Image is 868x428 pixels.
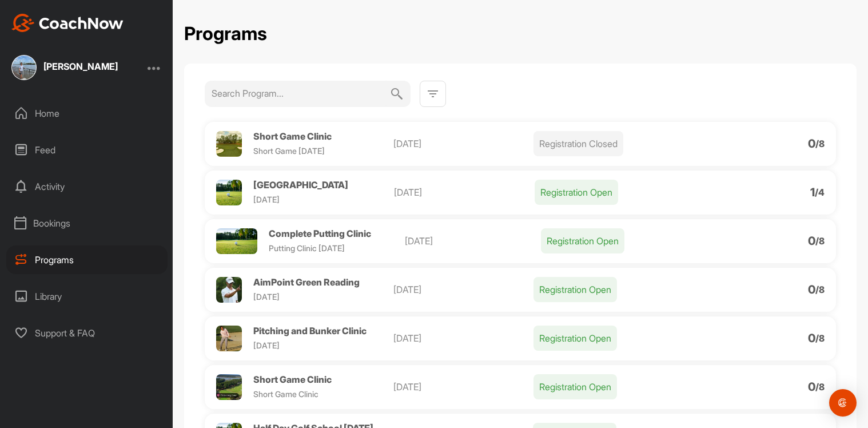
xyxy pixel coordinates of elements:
img: square_f098b0a6326cbcabace69c16c6b27f41.jpg [11,55,37,80]
p: Registration Open [541,228,624,253]
p: [DATE] [405,234,541,248]
p: Registration Open [535,180,618,205]
p: / 4 [815,188,825,197]
p: [DATE] [393,137,533,150]
h2: Programs [184,23,267,45]
p: / 8 [815,139,825,148]
span: [GEOGRAPHIC_DATA] [253,179,348,191]
div: Support & FAQ [6,319,168,347]
p: / 8 [815,382,825,391]
img: Profile picture [216,228,257,254]
span: Putting Clinic [DATE] [269,243,345,253]
div: Activity [6,172,168,201]
p: [DATE] [393,283,533,296]
p: / 8 [815,334,825,343]
div: Feed [6,136,168,164]
p: 0 [808,285,815,294]
p: [DATE] [394,185,535,199]
span: Short Game Clinic [253,130,332,142]
img: Profile picture [216,277,242,303]
div: Programs [6,245,168,274]
p: [DATE] [393,380,533,394]
p: 0 [808,334,815,343]
img: svg+xml;base64,PHN2ZyB3aWR0aD0iMjQiIGhlaWdodD0iMjQiIHZpZXdCb3g9IjAgMCAyNCAyNCIgZmlsbD0ibm9uZSIgeG... [390,81,404,107]
p: 0 [808,382,815,391]
span: [DATE] [253,292,280,302]
span: [DATE] [253,195,280,204]
div: Library [6,282,168,311]
input: Search Program... [212,81,390,106]
span: Short Game [DATE] [253,146,325,156]
img: Profile picture [216,374,242,400]
p: 0 [808,139,815,148]
span: [DATE] [253,340,280,350]
img: Profile picture [216,326,242,351]
div: Bookings [6,209,168,237]
img: svg+xml;base64,PHN2ZyB3aWR0aD0iMjQiIGhlaWdodD0iMjQiIHZpZXdCb3g9IjAgMCAyNCAyNCIgZmlsbD0ibm9uZSIgeG... [426,87,440,101]
p: Registration Closed [533,131,623,156]
span: AimPoint Green Reading [253,276,360,288]
p: Registration Open [533,326,617,351]
p: / 8 [815,236,825,245]
span: Pitching and Bunker Clinic [253,325,367,336]
div: [PERSON_NAME] [43,62,118,71]
p: / 8 [815,285,825,294]
img: Profile picture [216,180,242,205]
span: Short Game Clinic [253,389,318,399]
p: Registration Open [533,277,617,302]
span: Short Game Clinic [253,374,332,385]
img: CoachNow [11,14,124,32]
img: Profile picture [216,131,242,157]
p: [DATE] [393,331,533,345]
div: Open Intercom Messenger [829,389,857,417]
span: Complete Putting Clinic [269,228,371,239]
p: 0 [808,236,815,245]
p: 1 [810,188,815,197]
p: Registration Open [533,374,617,399]
div: Home [6,99,168,128]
